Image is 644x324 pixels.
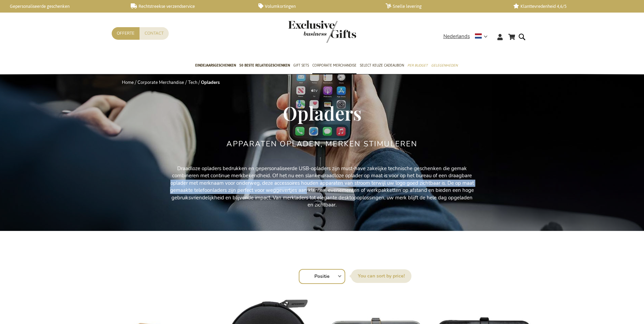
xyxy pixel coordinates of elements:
a: Klanttevredenheid 4,6/5 [513,3,630,9]
span: Corporate Merchandise [312,62,356,69]
a: Contact [140,27,169,40]
a: Tech [188,79,197,86]
strong: Opladers [201,79,220,86]
a: store logo [288,20,322,43]
span: Per Budget [407,62,428,69]
span: Opladers [283,100,362,125]
h2: Apparaten opladen, merken stimuleren [226,140,417,148]
label: Sorteer op [351,269,411,283]
span: Nederlands [443,33,470,40]
a: Home [122,79,134,86]
a: Rechtstreekse verzendservice [131,3,247,9]
span: 50 beste relatiegeschenken [239,62,290,69]
a: Corporate Merchandise [137,79,184,86]
a: Gepersonaliseerde geschenken [3,3,120,9]
a: Offerte [112,27,140,40]
span: Gift Sets [293,62,309,69]
p: Draadloze opladers bedrukken en gepersonaliseerde USB-opladers zijn must-have zakelijke technisch... [169,165,475,209]
div: Nederlands [443,33,492,40]
img: Exclusive Business gifts logo [288,20,356,43]
a: Volumkortingen [258,3,375,9]
span: Eindejaarsgeschenken [195,62,236,69]
span: Gelegenheden [431,62,458,69]
span: Select Keuze Cadeaubon [360,62,404,69]
a: Snelle levering [386,3,502,9]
